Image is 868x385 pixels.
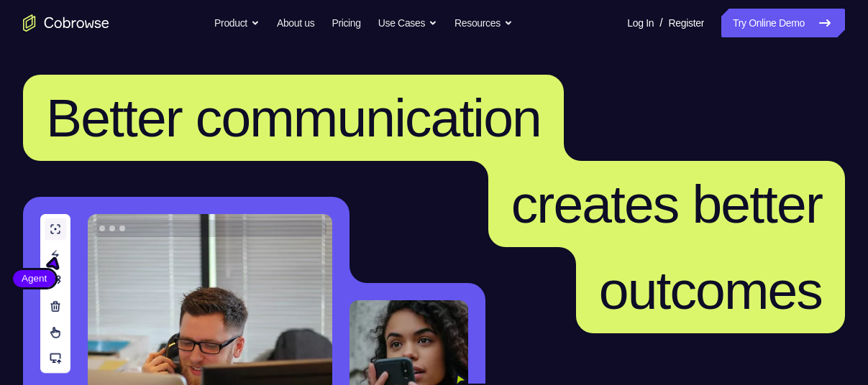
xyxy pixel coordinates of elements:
[627,9,654,37] a: Log In
[332,9,360,37] a: Pricing
[454,9,513,37] button: Resources
[599,260,822,320] span: outcomes
[378,9,437,37] button: Use Cases
[511,174,822,234] span: creates better
[46,88,541,148] span: Better communication
[214,9,260,37] button: Product
[277,9,314,37] a: About us
[659,14,662,32] span: /
[721,9,845,37] a: Try Online Demo
[23,14,109,32] a: Go to the home page
[669,9,704,37] a: Register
